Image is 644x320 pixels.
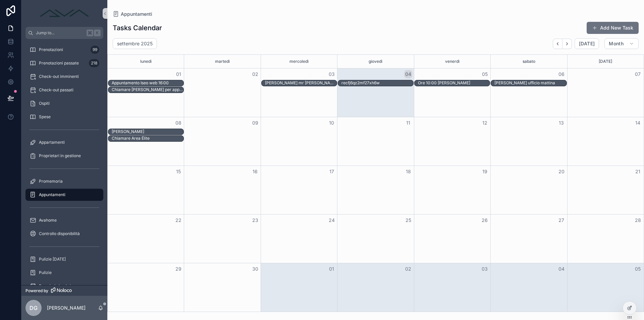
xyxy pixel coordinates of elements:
[25,214,103,226] a: Avahome
[557,119,566,127] button: 13
[25,189,103,201] a: Appuntamenti
[25,27,103,39] button: Jump to...K
[112,87,183,92] div: Chiamare [PERSON_NAME] per appuntamento
[481,70,489,78] button: 05
[91,46,99,54] div: 99
[404,70,412,78] button: 04
[25,57,103,69] a: Prenotazioni passate218
[89,59,99,67] div: 218
[251,168,259,176] button: 16
[112,87,183,93] div: Chiamare Claudio gaffurini per appuntamento
[39,87,73,93] span: Check-out passati
[25,111,103,123] a: Spese
[47,305,86,311] p: [PERSON_NAME]
[39,283,73,289] span: Prossimi check-in
[265,80,337,86] div: Giovanni mr keting sito web ore 14:00
[174,119,182,127] button: 08
[185,55,259,68] div: martedì
[107,54,644,312] div: Month View
[39,179,63,184] span: Promemoria
[38,8,91,19] img: App logo
[39,231,80,236] span: Controllo disponibilità
[634,70,642,78] button: 07
[634,168,642,176] button: 21
[481,265,489,273] button: 03
[25,280,103,292] a: Prossimi check-in
[251,70,259,78] button: 02
[569,55,643,68] div: [DATE]
[404,168,412,176] button: 18
[39,114,51,120] span: Spese
[481,216,489,224] button: 26
[415,55,489,68] div: venerdì
[328,168,336,176] button: 17
[39,74,79,79] span: Check-out imminenti
[117,40,153,47] h2: settembre 2025
[174,168,182,176] button: 15
[25,71,103,83] a: Check-out imminenti
[404,119,412,127] button: 11
[25,44,103,56] a: Prenotazioni99
[21,285,107,296] a: Powered by
[112,80,169,86] div: Appuntamento Iseo web 16:00
[174,216,182,224] button: 22
[251,216,259,224] button: 23
[634,119,642,127] button: 14
[404,265,412,273] button: 02
[25,136,103,148] a: Appartamenti
[39,153,81,158] span: Proprietari in gestione
[251,119,259,127] button: 09
[113,11,152,17] a: Appuntamenti
[587,22,639,34] button: Add New Task
[251,265,259,273] button: 30
[39,270,52,275] span: Pulizie
[328,265,336,273] button: 01
[341,80,380,86] div: recfj6qz2mf27xh6w
[609,41,624,47] span: Month
[25,97,103,109] a: Ospiti
[492,55,566,68] div: sabato
[557,70,566,78] button: 06
[25,267,103,279] a: Pulizie
[481,168,489,176] button: 19
[575,38,599,49] button: [DATE]
[494,80,555,86] div: Pietro ufficio mattina
[265,80,337,86] div: [PERSON_NAME] mr [PERSON_NAME] sito web ore 14:00
[174,265,182,273] button: 29
[262,55,336,68] div: mercoledì
[494,80,555,86] div: [PERSON_NAME] ufficio mattina
[25,175,103,187] a: Promemoria
[30,304,38,312] span: DG
[25,84,103,96] a: Check-out passati
[174,70,182,78] button: 01
[121,11,152,17] span: Appuntamenti
[557,265,566,273] button: 04
[21,39,107,285] div: scrollable content
[557,216,566,224] button: 27
[39,257,66,262] span: Pulizie [DATE]
[634,265,642,273] button: 05
[562,39,572,49] button: Next
[112,129,144,134] div: [PERSON_NAME]
[579,41,595,47] span: [DATE]
[328,216,336,224] button: 24
[39,218,57,223] span: Avahome
[109,55,183,68] div: lunedì
[25,150,103,162] a: Proprietari in gestione
[39,101,50,106] span: Ospiti
[404,216,412,224] button: 25
[25,253,103,265] a: Pulizie [DATE]
[25,228,103,240] a: Controllo disponibilità
[112,129,144,135] div: Luca Pegurri
[113,23,162,33] h1: Tasks Calendar
[553,39,562,49] button: Back
[604,38,639,49] button: Month
[418,80,470,86] div: Ore 10:00 [PERSON_NAME]
[39,60,79,66] span: Prenotazioni passate
[112,135,150,141] div: Chiamare Area Élite
[328,70,336,78] button: 03
[39,140,65,145] span: Appartamenti
[557,168,566,176] button: 20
